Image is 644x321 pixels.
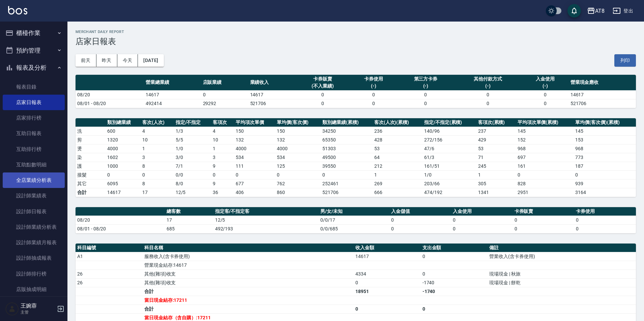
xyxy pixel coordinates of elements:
td: 145 [516,127,574,135]
td: 1 / 0 [174,144,211,153]
td: 燙 [76,144,106,153]
th: 單均價(客次價)(累積) [574,118,636,127]
td: 0 [296,90,350,99]
td: 0 [296,99,350,108]
td: 0 [321,170,372,179]
td: 39550 [321,162,372,170]
th: 指定/不指定(累積) [422,118,476,127]
a: 互助日報表 [3,126,65,141]
td: 10 [141,135,174,144]
img: Person [5,302,19,316]
td: 染 [76,153,106,162]
td: 0 [574,216,636,224]
td: 29292 [201,99,248,108]
td: 08/01 - 08/20 [76,99,144,108]
th: 營業現金應收 [569,75,636,91]
th: 指定客/不指定客 [213,207,319,216]
td: 150 [275,127,321,135]
button: AT8 [584,4,607,18]
td: 4 [211,127,234,135]
td: 1 [211,144,234,153]
td: 3 / 0 [174,153,211,162]
td: 洗 [76,127,106,135]
th: 入金使用 [451,207,513,216]
td: 203 / 66 [422,179,476,188]
td: 9 [211,162,234,170]
td: 0 [451,224,513,233]
td: 36 [211,188,234,197]
td: 14617 [569,90,636,99]
a: 店家排行榜 [3,110,65,126]
td: 現場現金 | 秋旅 [488,269,636,278]
td: 61 / 3 [422,153,476,162]
a: 店販抽成明細 [3,282,65,297]
td: 860 [275,188,321,197]
td: 0 [454,90,521,99]
td: 428 [373,135,422,144]
td: 17 [141,188,174,197]
td: 0 [513,216,575,224]
h3: 店家日報表 [76,37,636,46]
td: 08/20 [76,90,144,99]
th: 客次(人次) [141,118,174,127]
td: 252461 [321,179,372,188]
td: 1 / 0 [422,170,476,179]
th: 平均項次單價 [234,118,275,127]
button: 登出 [610,5,636,17]
th: 備註 [488,244,636,252]
th: 總客數 [165,207,213,216]
td: 0 [106,170,141,179]
td: 1000 [106,162,141,170]
td: 153 [574,135,636,144]
td: 534 [234,153,275,162]
td: 接髮 [76,170,106,179]
td: 4000 [106,144,141,153]
button: 昨天 [96,54,117,67]
th: 客次(人次)(累積) [373,118,422,127]
td: 0 [389,216,451,224]
td: 8 [141,162,174,170]
td: 0 [350,90,397,99]
th: 營業總業績 [144,75,201,91]
td: 521706 [321,188,372,197]
td: 其它 [76,179,106,188]
a: 全店業績分析表 [3,172,65,188]
td: 8 [141,179,174,188]
td: 4000 [275,144,321,153]
td: 0 [451,216,513,224]
td: 0 [350,99,397,108]
td: 合計 [76,188,106,197]
td: 53 [373,144,422,153]
td: 14617 [144,90,201,99]
th: 男/女/未知 [319,207,389,216]
th: 科目編號 [76,244,143,252]
td: 269 [373,179,422,188]
td: 4334 [354,269,421,278]
td: 2951 [516,188,574,197]
td: 1341 [476,188,516,197]
td: 現場現金 | 餅乾 [488,278,636,287]
td: 305 [476,179,516,188]
td: 245 [476,162,516,170]
td: 0 [513,224,575,233]
td: 51303 [321,144,372,153]
td: 服務收入(含卡券使用) [143,252,354,261]
td: 697 [516,153,574,162]
td: 9 [211,179,234,188]
td: 0 [421,304,488,313]
td: 17 [165,216,213,224]
td: 0 [354,304,421,313]
table: a dense table [76,118,636,197]
td: 47 / 6 [422,144,476,153]
td: 125 [275,162,321,170]
div: (不入業績) [297,83,348,90]
td: 685 [165,224,213,233]
td: 08/20 [76,216,165,224]
th: 科目名稱 [143,244,354,252]
td: 492414 [144,99,201,108]
td: 521706 [569,99,636,108]
td: 49500 [321,153,372,162]
td: -1740 [421,287,488,296]
td: 12/5 [174,188,211,197]
td: 7 / 1 [174,162,211,170]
